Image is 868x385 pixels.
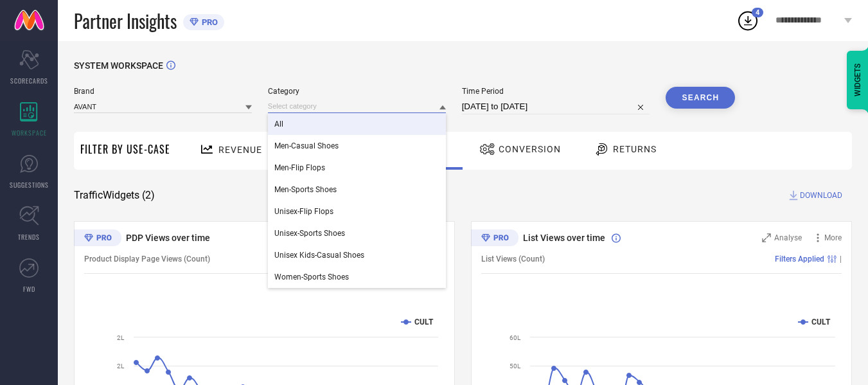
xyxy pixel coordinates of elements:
div: Open download list [736,9,759,32]
div: Unisex Kids-Casual Shoes [268,244,446,266]
div: Premium [471,229,518,249]
span: Men-Sports Shoes [274,185,337,194]
div: Unisex-Sports Shoes [268,222,446,244]
span: Men-Casual Shoes [274,141,339,150]
span: Analyse [774,233,802,242]
text: 2L [117,334,125,341]
span: FWD [23,284,35,294]
text: 2L [117,363,125,370]
div: Men-Flip Flops [268,157,446,179]
span: DOWNLOAD [800,189,842,202]
span: Women-Sports Shoes [274,273,349,282]
text: CULT [414,318,434,327]
span: Unisex-Flip Flops [274,207,333,216]
span: Product Display Page Views (Count) [84,255,210,264]
div: Men-Casual Shoes [268,135,446,157]
span: SYSTEM WORKSPACE [74,60,163,71]
span: Traffic Widgets ( 2 ) [74,189,155,202]
div: Men-Sports Shoes [268,179,446,201]
div: Unisex-Flip Flops [268,201,446,222]
span: WORKSPACE [12,128,47,138]
span: Time Period [462,87,650,96]
span: Brand [74,87,252,96]
span: SCORECARDS [10,76,48,85]
svg: Zoom [762,233,771,242]
span: 4 [756,8,759,17]
span: | [840,255,842,264]
input: Select category [268,100,446,113]
span: Unisex-Sports Shoes [274,229,345,238]
span: List Views over time [523,233,605,243]
span: Revenue [218,145,262,155]
input: Select time period [462,99,650,114]
text: 50L [509,363,521,370]
div: Women-Sports Shoes [268,266,446,288]
span: Partner Insights [74,8,177,34]
span: All [274,120,283,129]
div: Premium [74,229,121,249]
span: PDP Views over time [126,233,210,243]
span: Returns [613,144,657,154]
span: Men-Flip Flops [274,163,325,172]
span: SUGGESTIONS [10,180,49,190]
span: More [824,233,842,242]
div: All [268,113,446,135]
span: PRO [199,17,218,27]
text: 60L [509,334,521,341]
span: Filter By Use-Case [80,141,170,157]
span: List Views (Count) [481,255,545,264]
span: Category [268,87,446,96]
button: Search [666,87,735,109]
span: Filters Applied [775,255,824,264]
span: Unisex Kids-Casual Shoes [274,251,364,260]
span: Conversion [499,144,561,154]
text: CULT [811,318,831,327]
span: TRENDS [18,232,40,242]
